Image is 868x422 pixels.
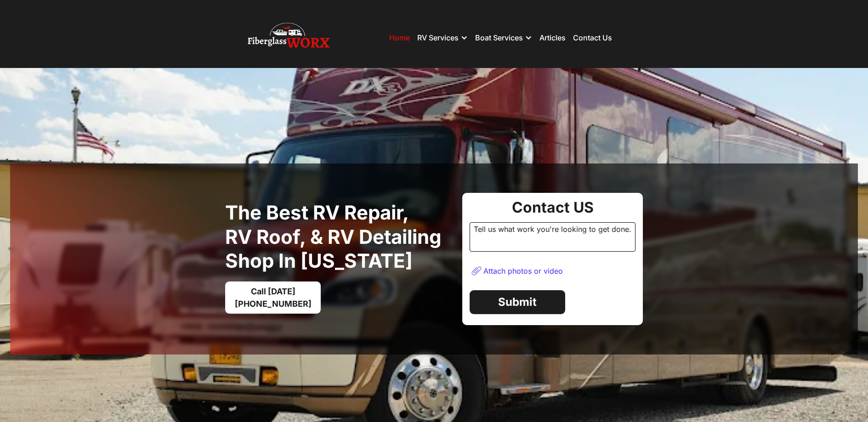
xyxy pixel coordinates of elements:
div: RV Services [417,24,468,51]
div: Boat Services [475,24,532,51]
a: Home [389,33,410,42]
a: Submit [470,290,565,314]
div: Boat Services [475,33,523,42]
div: Tell us what work you're looking to get done. [470,222,635,252]
h1: The best RV Repair, RV Roof, & RV Detailing Shop in [US_STATE] [225,201,455,273]
div: RV Services [417,33,459,42]
a: Call [DATE][PHONE_NUMBER] [225,281,321,314]
div: Attach photos or video [483,266,563,276]
div: Contact US [470,200,635,215]
a: Contact Us [573,33,612,42]
a: Articles [539,33,566,42]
